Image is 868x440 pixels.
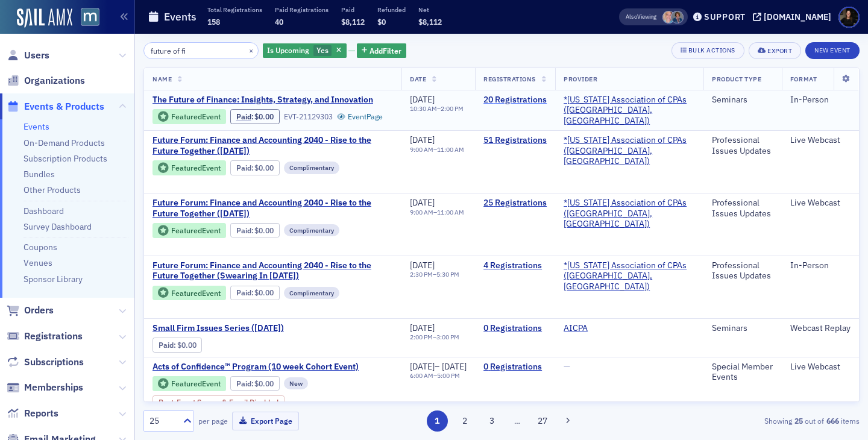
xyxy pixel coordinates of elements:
span: : [236,112,255,121]
span: [DATE] [410,361,435,372]
button: 1 [427,410,448,432]
a: Dashboard [24,206,64,216]
a: *[US_STATE] Association of CPAs ([GEOGRAPHIC_DATA], [GEOGRAPHIC_DATA]) [564,135,695,167]
span: $0.00 [254,112,274,121]
div: In-Person [790,260,851,271]
div: EVT-21129303 [284,112,333,121]
span: Small Firm Issues Series (9/25/2025) [153,323,355,334]
div: Post-Event Survey [153,395,285,410]
a: Sponsor Library [24,274,83,284]
span: : [236,379,255,388]
div: – [410,362,467,372]
a: 4 Registrations [483,260,547,271]
button: 27 [532,410,553,432]
span: 40 [275,17,283,27]
div: Featured Event [153,223,226,238]
time: 3:00 PM [436,333,459,341]
time: 11:00 AM [437,145,464,154]
span: Yes [316,45,329,55]
span: [DATE] [442,361,467,372]
a: Events & Products [7,100,104,113]
time: 2:30 PM [410,270,433,278]
div: New [284,377,308,389]
div: Featured Event [171,165,221,171]
div: Professional Issues Updates [712,260,773,281]
span: $0.00 [254,226,274,235]
div: Featured Event [153,286,226,301]
div: Showing out of items [629,415,860,426]
strong: 666 [824,415,841,426]
div: – [410,209,464,216]
span: Add Filter [370,45,401,56]
a: Survey Dashboard [24,221,92,232]
span: : [159,341,177,350]
div: Webcast Replay [790,323,851,334]
time: 2:00 PM [410,333,433,341]
button: Export [749,42,801,59]
div: Featured Event [171,113,221,120]
div: Live Webcast [790,135,851,146]
a: Paid [236,288,251,297]
a: 25 Registrations [483,198,547,209]
span: The Future of Finance: Insights, Strategy, and Innovation [153,95,373,105]
span: Product Type [712,75,761,83]
span: [DATE] [410,134,435,145]
span: [DATE] [410,94,435,105]
a: 0 Registrations [483,323,547,334]
a: Paid [236,163,251,172]
a: Paid [236,379,251,388]
p: Paid [341,5,365,14]
p: Total Registrations [207,5,262,14]
a: Paid [236,226,251,235]
span: $0.00 [254,288,274,297]
div: Seminars [712,95,773,105]
a: Future Forum: Finance and Accounting 2040 - Rise to the Future Together ([DATE]) [153,135,393,156]
button: [DOMAIN_NAME] [753,13,835,21]
div: Seminars [712,323,773,334]
div: [DOMAIN_NAME] [764,11,831,22]
a: Organizations [7,74,85,87]
a: Bundles [24,169,55,180]
a: Subscription Products [24,153,107,164]
span: Profile [838,7,860,28]
a: Events [24,121,49,132]
span: Registrations [24,330,83,343]
span: *Maryland Association of CPAs (Timonium, MD) [564,95,695,127]
div: Complimentary [284,162,339,174]
span: $0 [377,17,386,27]
time: 9:00 AM [410,145,433,154]
span: [DATE] [410,260,435,271]
a: The Future of Finance: Insights, Strategy, and Innovation [153,95,383,105]
button: 3 [482,410,503,432]
span: *Maryland Association of CPAs (Timonium, MD) [564,198,695,230]
a: New Event [805,44,860,55]
div: Featured Event [153,376,226,391]
span: Memberships [24,381,83,394]
a: EventPage [337,112,383,121]
a: *[US_STATE] Association of CPAs ([GEOGRAPHIC_DATA], [GEOGRAPHIC_DATA]) [564,260,695,292]
div: Special Member Events [712,362,773,383]
a: Paid [159,341,174,350]
span: Dee Sullivan [662,11,675,24]
div: Export [767,48,792,54]
a: Orders [7,304,54,317]
a: Subscriptions [7,356,84,369]
time: 11:00 AM [437,208,464,216]
img: SailAMX [81,8,99,27]
time: 9:00 AM [410,208,433,216]
input: Search… [143,42,259,59]
span: Format [790,75,817,83]
span: Chris Dougherty [671,11,684,24]
span: Date [410,75,426,83]
div: Bulk Actions [688,47,735,54]
span: $0.00 [177,341,197,350]
div: Featured Event [171,380,221,387]
a: Paid [236,112,251,121]
a: Reports [7,407,58,420]
time: 10:30 AM [410,104,437,113]
strong: 25 [792,415,805,426]
div: 25 [149,415,176,427]
a: Venues [24,257,52,268]
div: Professional Issues Updates [712,135,773,156]
a: 51 Registrations [483,135,547,146]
